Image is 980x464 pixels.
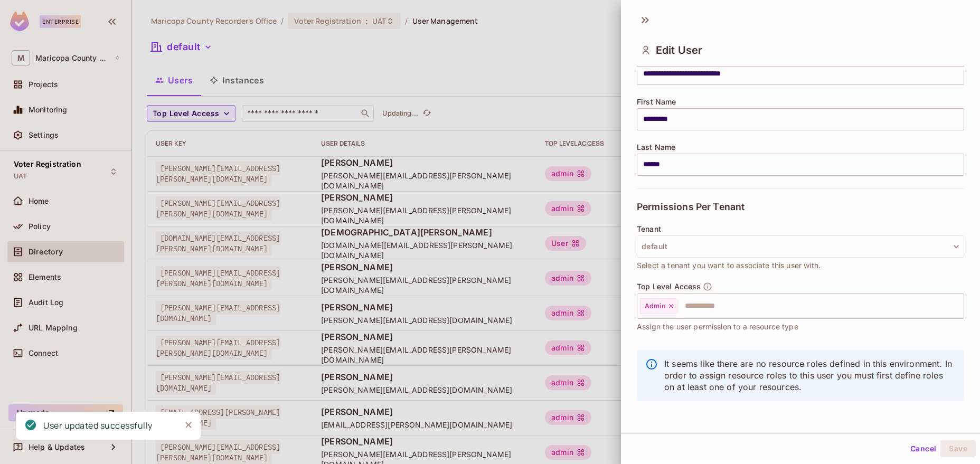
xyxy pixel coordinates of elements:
[637,225,661,233] span: Tenant
[640,298,677,314] div: Admin
[664,358,956,393] p: It seems like there are no resource roles defined in this environment. In order to assign resourc...
[656,44,702,56] span: Edit User
[637,143,675,151] span: Last Name
[43,419,153,432] div: User updated successfully
[958,305,960,307] button: Open
[906,440,940,457] button: Cancel
[940,440,976,457] button: Save
[637,321,798,333] span: Assign the user permission to a resource type
[637,98,676,106] span: First Name
[637,202,745,212] span: Permissions Per Tenant
[181,417,196,433] button: Close
[637,260,821,271] span: Select a tenant you want to associate this user with.
[637,282,701,291] span: Top Level Access
[637,235,964,258] button: default
[645,302,665,310] span: Admin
